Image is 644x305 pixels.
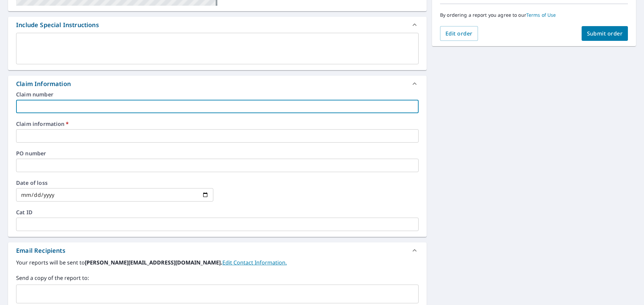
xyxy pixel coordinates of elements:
div: Claim Information [16,79,71,88]
a: Terms of Use [526,12,556,18]
div: Include Special Instructions [16,20,99,29]
label: Claim number [16,92,419,97]
label: Cat ID [16,210,419,215]
button: Edit order [440,26,478,41]
p: By ordering a report you agree to our [440,12,628,18]
label: PO number [16,151,419,156]
span: Edit order [445,30,473,37]
div: Email Recipients [8,242,427,258]
div: Claim Information [8,76,427,92]
div: Include Special Instructions [8,17,427,33]
button: Submit order [582,26,628,41]
label: Your reports will be sent to [16,258,419,266]
div: Email Recipients [16,246,65,255]
label: Date of loss [16,180,213,185]
span: Submit order [587,30,623,37]
label: Claim information [16,121,419,127]
label: Send a copy of the report to: [16,274,419,282]
a: EditContactInfo [222,259,287,266]
b: [PERSON_NAME][EMAIL_ADDRESS][DOMAIN_NAME]. [85,259,222,266]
